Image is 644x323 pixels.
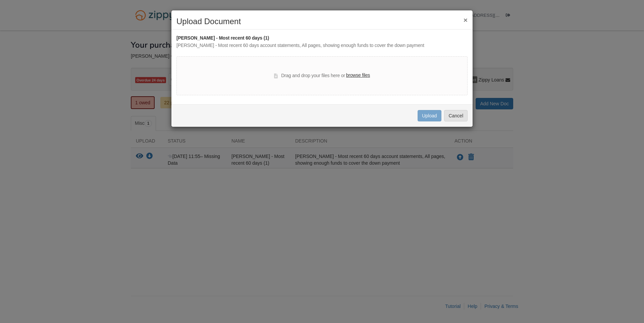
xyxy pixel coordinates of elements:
[418,110,441,121] button: Upload
[176,42,468,49] div: [PERSON_NAME] - Most recent 60 days account statements, All pages, showing enough funds to cover ...
[176,17,468,26] h2: Upload Document
[176,35,468,42] div: [PERSON_NAME] - Most recent 60 days (1)
[444,110,468,121] button: Cancel
[274,72,370,80] div: Drag and drop your files here or
[464,16,468,23] button: ×
[346,72,370,79] label: browse files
